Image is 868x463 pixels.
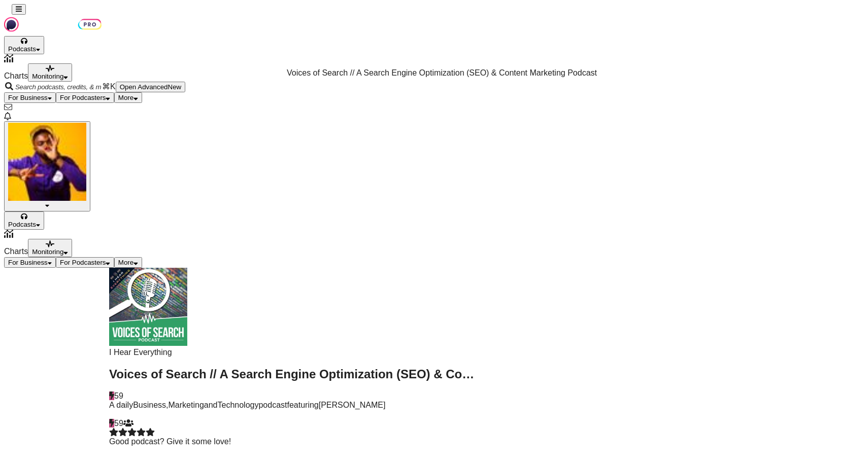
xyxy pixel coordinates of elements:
[60,94,106,101] span: For Podcasters
[109,419,759,446] div: 59Good podcast? Give it some love!
[114,391,123,400] span: 59
[109,339,187,347] a: Voices of Search // A Search Engine Optimization (SEO) & Content Marketing Podcast
[4,257,56,268] button: open menu
[287,401,385,409] span: featuring
[4,230,864,256] a: Charts
[14,83,102,91] input: Search podcasts, credits, & more...
[109,348,172,357] span: I Hear Everything
[118,259,133,266] span: More
[133,401,166,409] a: Business
[4,82,864,92] div: Search podcasts, credits, & more...
[32,73,63,80] span: Monitoring
[8,94,48,101] span: For Business
[56,257,114,268] button: open menu
[109,401,759,410] div: A daily podcast
[4,121,90,211] button: Show profile menu
[8,123,86,202] span: Logged in as flaevbeatz
[4,247,28,256] span: Charts
[168,83,182,91] span: New
[109,437,231,446] span: Good podcast? Give it some love!
[109,367,759,381] h2: Voices of Search // A Search Engine Optimization (SEO) & Content Marketing Podcast
[114,419,123,428] span: 59
[109,428,759,437] div: Community Rating: 0 out of 5
[56,92,114,103] button: open menu
[114,92,142,103] button: open menu
[4,27,102,35] a: Podchaser - Follow, Share and Rate Podcasts
[120,83,168,91] span: Open Advanced
[4,36,44,54] button: open menu
[169,401,204,409] a: Marketing
[4,112,11,121] a: Show notifications dropdown
[60,259,106,266] span: For Podcasters
[116,82,186,92] button: Open AdvancedNew
[102,82,116,91] span: ⌘ K
[28,63,72,82] button: open menu
[8,221,36,228] span: Podcasts
[109,391,123,400] a: 59
[4,72,28,80] span: Charts
[8,259,48,266] span: For Business
[114,257,142,268] button: open menu
[4,92,56,103] button: open menu
[319,401,386,409] a: Benjamin Shapiro
[118,94,133,101] span: More
[4,211,44,230] button: open menu
[8,123,86,201] img: User Profile
[109,419,123,428] a: 59
[287,68,597,78] div: Voices of Search // A Search Engine Optimization (SEO) & Content Marketing Podcast
[4,15,102,34] img: Podchaser - Follow, Share and Rate Podcasts
[4,54,864,80] a: Charts
[8,45,36,53] span: Podcasts
[166,401,168,409] span: ,
[4,103,12,112] a: Show notifications dropdown
[28,239,72,257] button: open menu
[109,268,187,346] img: Voices of Search // A Search Engine Optimization (SEO) & Content Marketing Podcast
[217,401,258,409] a: Technology
[204,401,218,409] span: and
[32,248,63,256] span: Monitoring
